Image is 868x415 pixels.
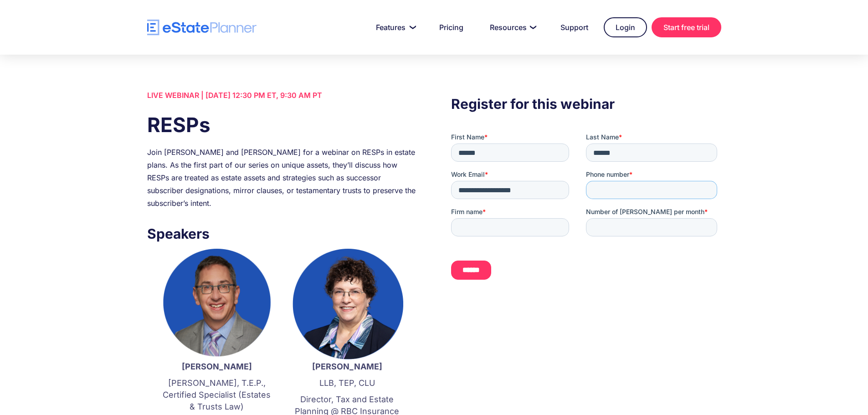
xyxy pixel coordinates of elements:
div: LIVE WEBINAR | [DATE] 12:30 PM ET, 9:30 AM PT [147,89,417,102]
a: Start free trial [652,17,721,37]
iframe: Form 0 [451,133,721,296]
h3: Register for this webinar [451,93,721,114]
h3: Speakers [147,223,417,244]
a: Features [365,18,424,36]
h1: RESPs [147,111,417,139]
strong: [PERSON_NAME] [312,362,382,371]
p: [PERSON_NAME], T.E.P., Certified Specialist (Estates & Trusts Law) [161,377,273,413]
p: LLB, TEP, CLU [291,377,403,389]
strong: [PERSON_NAME] [182,362,252,371]
a: Resources [479,18,545,36]
a: Login [604,17,647,37]
a: Pricing [428,18,474,36]
div: Join [PERSON_NAME] and [PERSON_NAME] for a webinar on RESPs in estate plans. As the first part of... [147,146,417,210]
a: home [147,20,257,36]
a: Support [550,18,599,36]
